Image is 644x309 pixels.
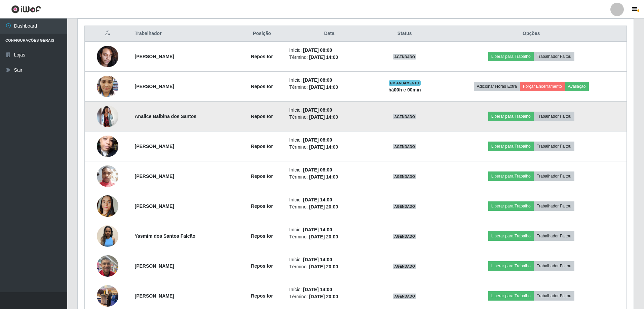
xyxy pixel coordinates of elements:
time: [DATE] 14:00 [309,54,338,60]
time: [DATE] 14:00 [303,227,332,232]
strong: Repositor [251,84,273,89]
img: CoreUI Logo [11,5,41,13]
img: 1753013551343.jpeg [97,42,118,71]
strong: há 00 h e 00 min [388,87,421,92]
time: [DATE] 08:00 [303,137,332,143]
strong: [PERSON_NAME] [135,54,174,59]
li: Término: [289,144,369,151]
time: [DATE] 14:00 [303,257,332,262]
li: Início: [289,256,369,263]
button: Liberar para Trabalho [488,52,534,61]
strong: Yasmim dos Santos Falcão [135,233,195,239]
button: Trabalhador Faltou [534,171,574,181]
button: Trabalhador Faltou [534,112,574,121]
th: Opções [436,26,627,42]
time: [DATE] 14:00 [309,84,338,90]
img: 1748562791419.jpeg [97,187,118,225]
span: AGENDADO [393,264,416,269]
button: Trabalhador Faltou [534,142,574,151]
li: Início: [289,107,369,114]
img: 1750188779989.jpeg [97,106,118,127]
strong: [PERSON_NAME] [135,84,174,89]
strong: Repositor [251,293,273,299]
button: Trabalhador Faltou [534,231,574,241]
button: Adicionar Horas Extra [474,82,520,91]
time: [DATE] 14:00 [309,114,338,120]
li: Início: [289,137,369,144]
span: AGENDADO [393,234,416,239]
strong: [PERSON_NAME] [135,263,174,269]
li: Término: [289,203,369,210]
strong: Repositor [251,173,273,179]
li: Início: [289,166,369,173]
time: [DATE] 08:00 [303,107,332,113]
button: Liberar para Trabalho [488,261,534,271]
time: [DATE] 20:00 [309,204,338,209]
li: Término: [289,263,369,270]
time: [DATE] 20:00 [309,234,338,239]
img: 1751205248263.jpeg [97,225,118,247]
span: AGENDADO [393,204,416,209]
button: Trabalhador Faltou [534,52,574,61]
time: [DATE] 08:00 [303,167,332,172]
time: [DATE] 14:00 [309,174,338,180]
strong: Repositor [251,233,273,239]
img: 1753494056504.jpeg [97,127,118,165]
time: [DATE] 08:00 [303,77,332,83]
button: Liberar para Trabalho [488,231,534,241]
span: AGENDADO [393,294,416,299]
button: Avaliação [565,82,589,91]
strong: [PERSON_NAME] [135,173,174,179]
button: Liberar para Trabalho [488,142,534,151]
span: AGENDADO [393,54,416,60]
button: Forçar Encerramento [520,82,565,91]
li: Término: [289,114,369,121]
strong: Repositor [251,263,273,269]
strong: Repositor [251,144,273,149]
button: Trabalhador Faltou [534,291,574,301]
button: Liberar para Trabalho [488,201,534,211]
th: Status [373,26,436,42]
button: Liberar para Trabalho [488,291,534,301]
time: [DATE] 14:00 [303,287,332,292]
button: Trabalhador Faltou [534,201,574,211]
strong: Repositor [251,203,273,209]
time: [DATE] 20:00 [309,294,338,299]
time: [DATE] 08:00 [303,47,332,53]
li: Início: [289,226,369,233]
img: 1752676731308.jpeg [97,252,118,280]
time: [DATE] 20:00 [309,264,338,269]
strong: [PERSON_NAME] [135,203,174,209]
img: 1750959267222.jpeg [97,72,118,101]
button: Liberar para Trabalho [488,171,534,181]
li: Início: [289,77,369,84]
th: Trabalhador [130,26,238,42]
span: EM ANDAMENTO [389,80,421,86]
li: Início: [289,196,369,203]
li: Término: [289,233,369,240]
li: Término: [289,84,369,91]
th: Data [285,26,373,42]
strong: [PERSON_NAME] [135,293,174,299]
span: AGENDADO [393,114,416,119]
strong: Analice Balbina dos Santos [135,114,196,119]
time: [DATE] 14:00 [309,144,338,150]
li: Término: [289,173,369,181]
strong: Repositor [251,114,273,119]
img: 1754944284584.jpeg [97,162,118,191]
span: AGENDADO [393,174,416,179]
span: AGENDADO [393,144,416,149]
li: Início: [289,286,369,293]
th: Posição [239,26,285,42]
strong: [PERSON_NAME] [135,144,174,149]
li: Término: [289,293,369,300]
button: Liberar para Trabalho [488,112,534,121]
button: Trabalhador Faltou [534,261,574,271]
strong: Repositor [251,54,273,59]
time: [DATE] 14:00 [303,197,332,202]
li: Início: [289,47,369,54]
li: Término: [289,54,369,61]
